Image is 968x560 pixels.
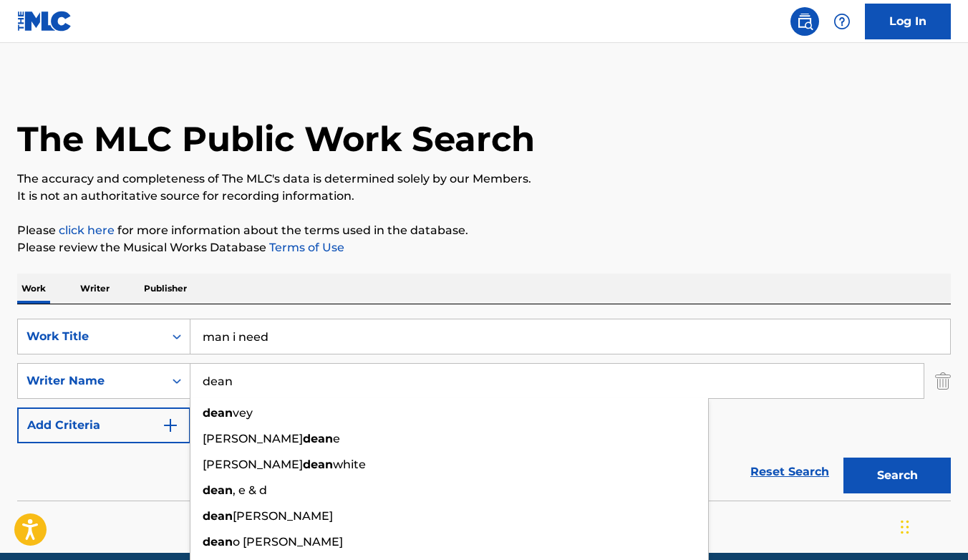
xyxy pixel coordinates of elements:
[901,506,909,549] div: Drag
[233,483,267,497] span: , e & d
[303,432,333,445] strong: dean
[162,417,179,434] img: 9d2ae6d4665cec9f34b9.svg
[203,509,233,523] strong: dean
[333,432,340,445] span: e
[17,188,951,205] p: It is not an authoritative source for recording information.
[790,7,819,36] a: Public Search
[266,241,344,254] a: Terms of Use
[17,274,50,304] p: Work
[865,4,951,39] a: Log In
[833,13,851,30] img: help
[59,223,115,237] a: click here
[233,535,343,549] span: o [PERSON_NAME]
[203,535,233,549] strong: dean
[17,222,951,239] p: Please for more information about the terms used in the database.
[843,458,951,493] button: Search
[76,274,114,304] p: Writer
[796,13,813,30] img: search
[17,11,72,32] img: MLC Logo
[17,170,951,188] p: The accuracy and completeness of The MLC's data is determined solely by our Members.
[828,7,856,36] div: Help
[26,328,155,345] div: Work Title
[17,407,190,443] button: Add Criteria
[333,458,366,471] span: white
[203,458,303,471] span: [PERSON_NAME]
[233,509,333,523] span: [PERSON_NAME]
[140,274,191,304] p: Publisher
[203,406,233,420] strong: dean
[26,372,155,390] div: Writer Name
[17,319,951,501] form: Search Form
[743,456,836,488] a: Reset Search
[233,406,253,420] span: vey
[203,432,303,445] span: [PERSON_NAME]
[935,363,951,399] img: Delete Criterion
[303,458,333,471] strong: dean
[896,491,968,560] iframe: Chat Widget
[203,483,233,497] strong: dean
[17,117,535,160] h1: The MLC Public Work Search
[17,239,951,256] p: Please review the Musical Works Database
